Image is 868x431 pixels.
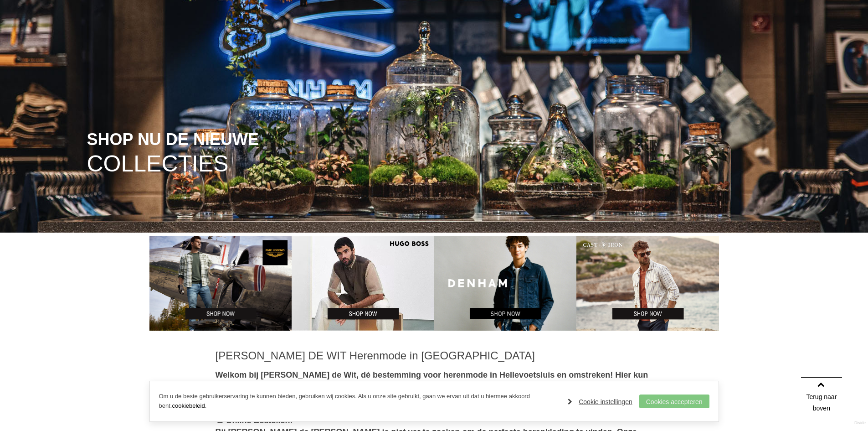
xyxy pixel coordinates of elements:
[292,236,434,331] img: Hugo Boss
[854,417,866,429] a: Divide
[639,395,709,408] a: Cookies accepteren
[216,349,653,363] h1: [PERSON_NAME] DE WIT Herenmode in [GEOGRAPHIC_DATA]
[568,395,632,409] a: Cookie instellingen
[159,392,559,411] p: Om u de beste gebruikerservaring te kunnen bieden, gebruiken wij cookies. Als u onze site gebruik...
[434,236,577,331] img: Denham
[801,377,842,418] a: Terug naar boven
[576,236,719,331] img: Cast Iron
[87,131,259,148] span: SHOP NU DE NIEUWE
[87,152,229,176] span: COLLECTIES
[172,402,205,409] a: cookiebeleid
[149,236,292,331] img: PME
